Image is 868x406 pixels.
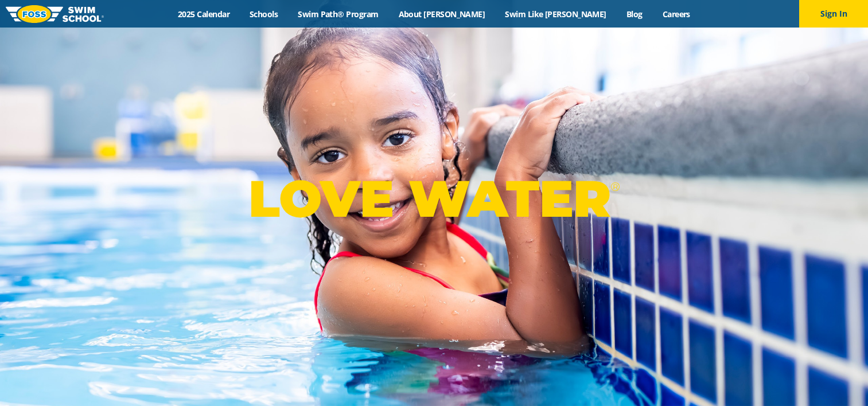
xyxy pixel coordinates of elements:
a: 2025 Calendar [168,9,240,19]
a: Swim Like [PERSON_NAME] [495,9,617,19]
p: LOVE WATER [248,168,620,229]
sup: ® [610,179,620,194]
a: Careers [652,9,700,19]
a: About [PERSON_NAME] [388,9,495,19]
a: Swim Path® Program [288,9,388,19]
a: Blog [616,9,652,19]
a: Schools [240,9,288,19]
img: FOSS Swim School Logo [6,5,104,23]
